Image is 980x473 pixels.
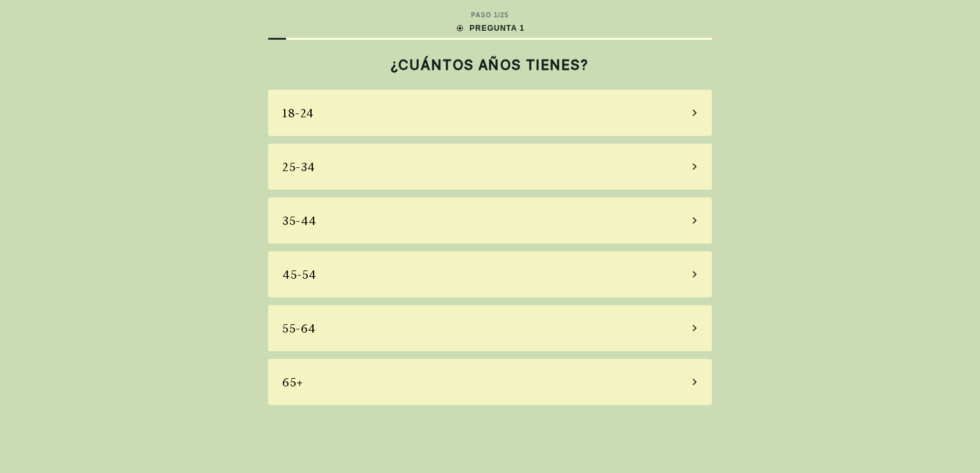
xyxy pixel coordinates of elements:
h2: ¿CUÁNTOS AÑOS TIENES? [268,56,712,73]
div: 45-54 [282,266,317,283]
div: 65+ [282,374,303,391]
div: 35-44 [282,212,317,229]
div: PASO 1 / 25 [471,10,509,20]
div: 25-34 [282,158,316,176]
div: 55-64 [282,320,316,337]
div: PREGUNTA 1 [455,22,525,34]
div: 18-24 [282,104,314,122]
